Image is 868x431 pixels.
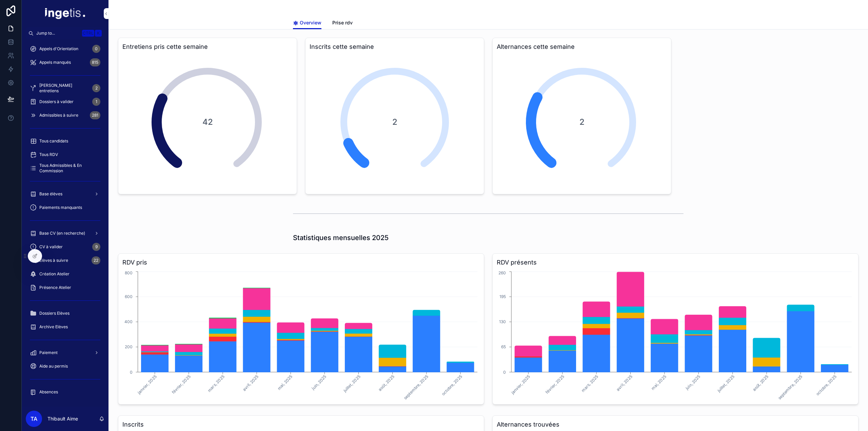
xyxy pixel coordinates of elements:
[39,138,68,144] span: Tous candidats
[125,344,133,349] tspan: 200
[39,163,98,174] span: Tous Admissibles & En Commission
[122,42,293,52] h3: Entretiens pris cette semaine
[26,227,104,239] a: Base CV (en recherche)
[26,321,104,333] a: Archive Elèves
[497,420,854,429] h3: Alternances trouvées
[342,374,361,393] tspan: juillet, 2025
[39,311,70,316] span: Dossiers Elèves
[26,135,104,147] a: Tous candidats
[499,319,506,324] tspan: 130
[510,374,531,395] tspan: janvier, 2025
[26,241,104,253] a: CV à valider9
[130,370,133,375] tspan: 0
[26,109,104,121] a: Admissibles à suivre281
[125,294,133,299] tspan: 600
[26,307,104,319] a: Dossiers Elèves
[90,111,100,119] div: 281
[26,254,104,267] a: Elèves à suivre22
[716,374,735,393] tspan: juillet, 2025
[26,43,104,55] a: Appels d'Orientation0
[39,350,58,355] span: Paiement
[47,415,78,422] p: Thibault Aime
[501,344,506,349] tspan: 65
[31,415,37,423] span: TA
[26,149,104,161] a: Tous RDV
[136,374,158,395] tspan: janvier, 2025
[39,83,90,94] span: [PERSON_NAME] entretiens
[498,270,506,275] tspan: 260
[39,113,78,118] span: Admissibles à suivre
[124,319,133,324] tspan: 400
[26,268,104,280] a: Création Atelier
[39,46,78,52] span: Appels d'Orientation
[171,374,192,395] tspan: février, 2025
[777,374,803,400] tspan: septembre, 2025
[293,233,389,242] h1: Statistiques mensuelles 2025
[45,8,85,19] img: App logo
[615,374,633,392] tspan: avril, 2025
[39,99,74,104] span: Dossiers à valider
[684,374,701,391] tspan: juin, 2025
[332,19,353,26] span: Prise rdv
[26,386,104,398] a: Absences
[92,98,100,106] div: 1
[82,30,94,37] span: Ctrl
[206,374,225,393] tspan: mars, 2025
[184,117,231,128] span: 42
[26,27,104,39] button: Jump to...CtrlK
[441,374,463,396] tspan: octobre, 2025
[499,294,506,299] tspan: 195
[39,258,68,263] span: Elèves à suivre
[402,374,429,400] tspan: septembre, 2025
[39,364,68,369] span: Aide au permis
[26,201,104,214] a: Paiements manquants
[544,374,565,395] tspan: février, 2025
[39,231,85,236] span: Base CV (en recherche)
[310,374,327,391] tspan: juin, 2025
[332,17,353,30] a: Prise rdv
[26,162,104,174] a: Tous Admissibles & En Commission
[122,258,480,267] h3: RDV pris
[559,117,605,128] span: 2
[92,256,100,265] div: 22
[22,39,108,407] div: scrollable content
[300,19,321,26] span: Overview
[39,191,62,197] span: Base élèves
[497,270,854,400] div: chart
[815,374,837,396] tspan: octobre, 2025
[39,60,71,65] span: Appels manqués
[92,243,100,251] div: 9
[36,31,79,36] span: Jump to...
[39,389,58,395] span: Absences
[241,374,259,392] tspan: avril, 2025
[26,56,104,68] a: Appels manqués815
[26,347,104,359] a: Paiement
[96,31,101,36] span: K
[39,324,68,330] span: Archive Elèves
[90,58,100,66] div: 815
[39,271,70,277] span: Création Atelier
[26,281,104,294] a: Présence Atelier
[503,370,506,375] tspan: 0
[26,360,104,372] a: Aide au permis
[122,270,480,400] div: chart
[276,374,293,391] tspan: mai, 2025
[92,45,100,53] div: 0
[92,84,100,92] div: 2
[310,42,480,52] h3: Inscrits cette semaine
[122,420,480,429] h3: Inscrits
[497,42,667,52] h3: Alternances cette semaine
[39,285,71,290] span: Présence Atelier
[26,96,104,108] a: Dossiers à valider1
[39,152,58,157] span: Tous RDV
[26,188,104,200] a: Base élèves
[39,244,63,250] span: CV à valider
[377,374,395,392] tspan: août, 2025
[751,374,769,392] tspan: août, 2025
[497,258,854,267] h3: RDV présents
[26,82,104,94] a: [PERSON_NAME] entretiens2
[650,374,667,391] tspan: mai, 2025
[580,374,599,393] tspan: mars, 2025
[39,205,82,210] span: Paiements manquants
[293,17,321,30] a: Overview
